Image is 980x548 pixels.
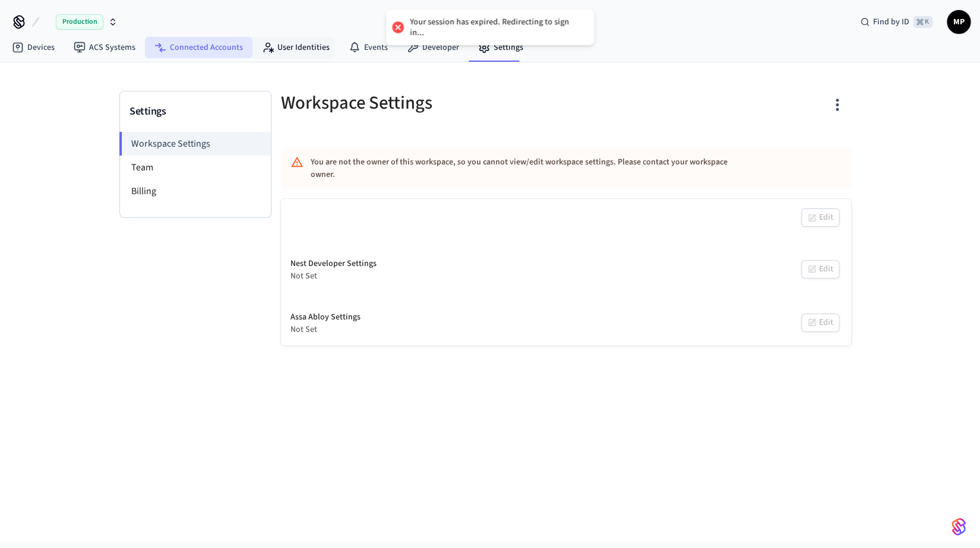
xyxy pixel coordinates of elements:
[311,151,751,186] div: You are not the owner of this workspace, so you cannot view/edit workspace settings. Please conta...
[947,10,970,34] button: MP
[410,17,582,38] div: Your session has expired. Redirecting to sign in...
[290,258,377,270] div: Nest Developer Settings
[851,11,942,33] div: Find by ID⌘ K
[129,103,261,120] h3: Settings
[252,37,339,58] a: User Identities
[64,37,145,58] a: ACS Systems
[397,37,469,58] a: Developer
[290,311,361,324] div: Assa Abloy Settings
[951,517,966,536] img: SeamLogoGradient.69752ec5.svg
[2,37,64,58] a: Devices
[119,132,271,156] li: Workspace Settings
[120,179,271,203] li: Billing
[281,91,559,115] h5: Workspace Settings
[339,37,397,58] a: Events
[469,37,533,58] a: Settings
[290,324,361,336] div: Not Set
[873,16,909,28] span: Find by ID
[913,16,932,28] span: ⌘ K
[56,14,103,30] span: Production
[120,156,271,179] li: Team
[948,11,969,33] span: MP
[290,270,377,283] div: Not Set
[145,37,252,58] a: Connected Accounts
